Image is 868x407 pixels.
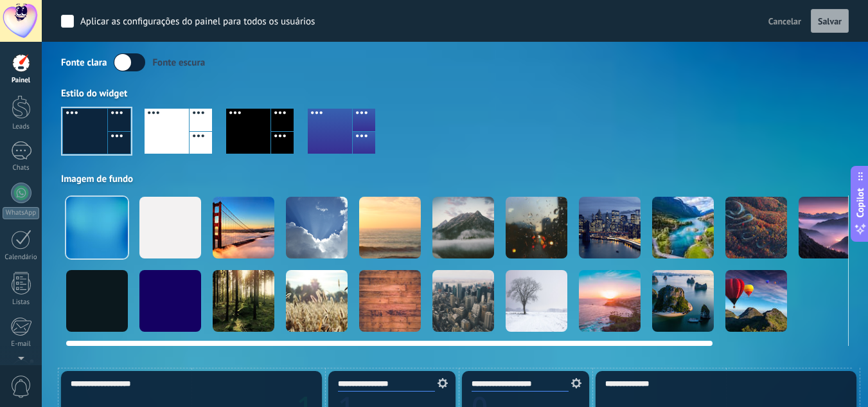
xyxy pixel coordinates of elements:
div: WhatsApp [3,207,39,219]
div: Imagem de fundo [61,173,849,185]
div: Leads [3,123,40,131]
span: Copilot [854,188,867,217]
span: Cancelar [768,15,801,27]
div: Painel [3,77,40,85]
div: Fonte escura [152,57,205,69]
div: Chats [3,164,40,172]
div: Fonte clara [61,57,107,69]
div: Estilo do widget [61,87,849,100]
div: Listas [3,298,40,307]
div: Calendário [3,253,40,262]
div: E-mail [3,340,40,348]
div: Aplicar as configurações do painel para todos os usuários [80,15,315,28]
button: Cancelar [763,12,806,31]
button: Salvar [811,9,849,33]
span: Salvar [818,17,842,26]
